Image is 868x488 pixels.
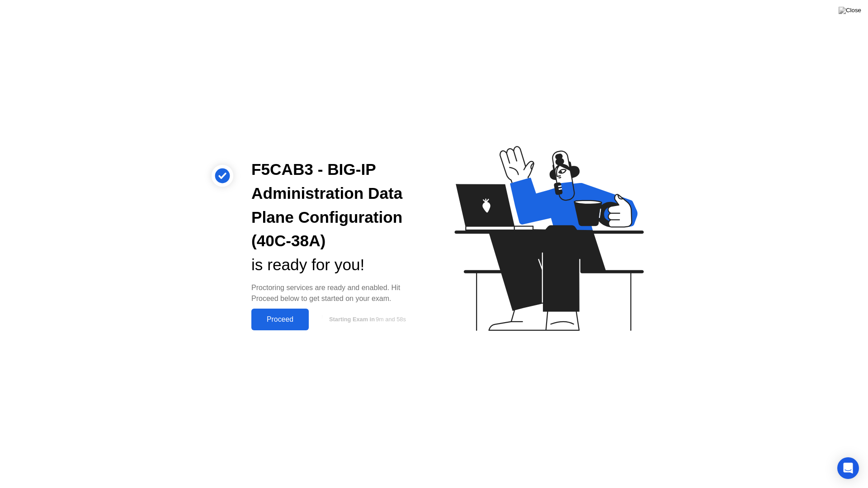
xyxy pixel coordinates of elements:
div: Proceed [254,315,306,324]
img: Close [839,7,861,14]
div: Open Intercom Messenger [837,457,859,479]
div: Proctoring services are ready and enabled. Hit Proceed below to get started on your exam. [251,282,420,304]
div: F5CAB3 - BIG-IP Administration Data Plane Configuration (40C-38A) [251,158,420,253]
div: is ready for you! [251,253,420,277]
button: Proceed [251,309,309,330]
button: Starting Exam in9m and 58s [313,311,420,328]
span: 9m and 58s [376,316,406,323]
